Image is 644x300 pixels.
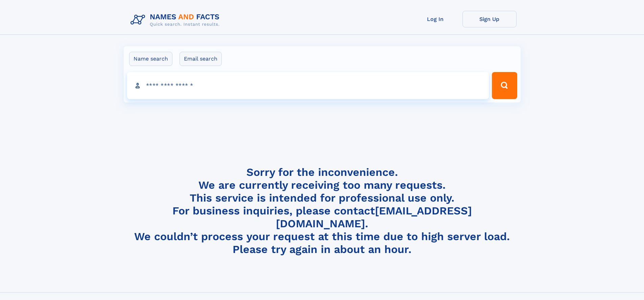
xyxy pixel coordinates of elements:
[127,72,489,99] input: search input
[128,166,517,256] h4: Sorry for the inconvenience. We are currently receiving too many requests. This service is intend...
[408,11,462,27] a: Log In
[129,52,172,66] label: Name search
[128,11,225,29] img: Logo Names and Facts
[492,72,517,99] button: Search Button
[276,204,472,230] a: [EMAIL_ADDRESS][DOMAIN_NAME]
[180,52,222,66] label: Email search
[462,11,517,27] a: Sign Up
